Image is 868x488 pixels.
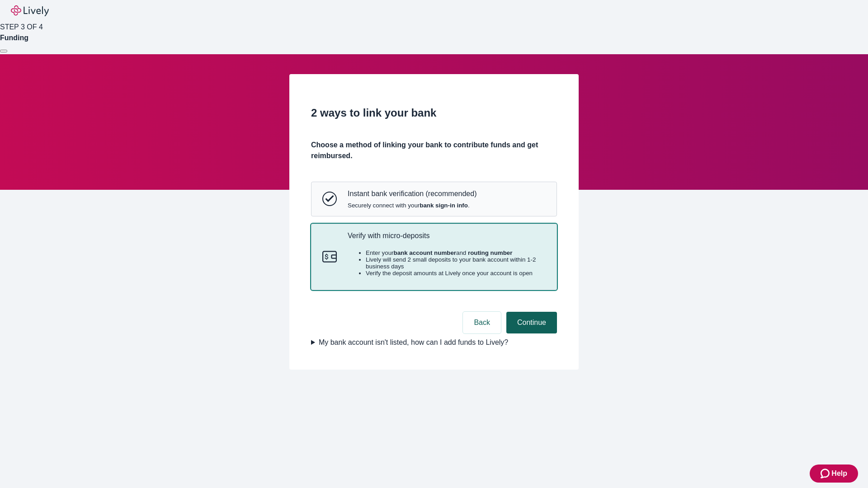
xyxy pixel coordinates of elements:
svg: Zendesk support icon [821,468,831,479]
span: Help [831,468,847,479]
button: Zendesk support iconHelp [810,465,858,483]
button: Instant bank verificationInstant bank verification (recommended)Securely connect with yourbank si... [311,182,557,216]
svg: Instant bank verification [322,192,337,206]
svg: Micro-deposits [322,249,337,264]
h4: Choose a method of linking your bank to contribute funds and get reimbursed. [311,140,557,161]
button: Micro-depositsVerify with micro-depositsEnter yourbank account numberand routing numberLively wil... [311,224,557,290]
h2: 2 ways to link your bank [311,105,557,121]
p: Instant bank verification (recommended) [348,189,476,198]
img: Lively [11,5,49,16]
summary: My bank account isn't listed, how can I add funds to Lively? [311,337,557,348]
strong: routing number [468,249,512,256]
strong: bank account number [394,249,457,256]
strong: bank sign-in info [420,202,468,209]
li: Lively will send 2 small deposits to your bank account within 1-2 business days [366,256,546,270]
li: Enter your and [366,249,546,256]
li: Verify the deposit amounts at Lively once your account is open [366,270,546,277]
span: Securely connect with your . [348,202,476,209]
button: Back [463,312,501,333]
button: Continue [506,312,557,333]
p: Verify with micro-deposits [348,231,546,240]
